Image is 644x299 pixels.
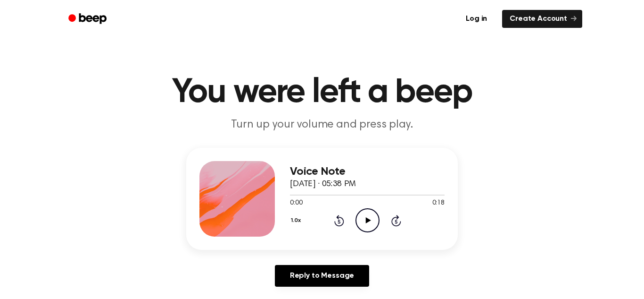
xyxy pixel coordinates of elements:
[290,165,445,178] h3: Voice Note
[275,265,369,287] a: Reply to Message
[290,213,304,229] button: 1.0x
[290,198,302,208] span: 0:00
[141,117,503,133] p: Turn up your volume and press play.
[502,10,582,28] a: Create Account
[62,10,115,28] a: Beep
[432,198,445,208] span: 0:18
[290,180,356,188] span: [DATE] · 05:38 PM
[456,8,496,30] a: Log in
[81,76,563,110] h1: You were left a beep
